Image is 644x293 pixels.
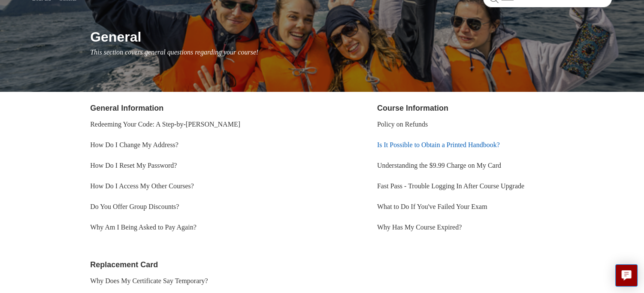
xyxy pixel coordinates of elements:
[90,182,194,190] a: How Do I Access My Other Courses?
[90,104,163,112] a: General Information
[377,141,500,148] a: Is It Possible to Obtain a Printed Handbook?
[90,277,208,284] a: Why Does My Certificate Say Temporary?
[90,260,158,269] a: Replacement Card
[90,203,179,210] a: Do You Offer Group Discounts?
[377,104,448,112] a: Course Information
[90,27,612,47] h1: General
[377,182,524,190] a: Fast Pass - Trouble Logging In After Course Upgrade
[377,121,428,128] a: Policy on Refunds
[90,141,178,148] a: How Do I Change My Address?
[90,121,240,128] a: Redeeming Your Code: A Step-by-[PERSON_NAME]
[377,203,487,210] a: What to Do If You've Failed Your Exam
[377,224,462,231] a: Why Has My Course Expired?
[90,162,177,169] a: How Do I Reset My Password?
[615,264,638,287] button: Live chat
[90,47,612,57] p: This section covers general questions regarding your course!
[90,224,197,231] a: Why Am I Being Asked to Pay Again?
[377,162,501,169] a: Understanding the $9.99 Charge on My Card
